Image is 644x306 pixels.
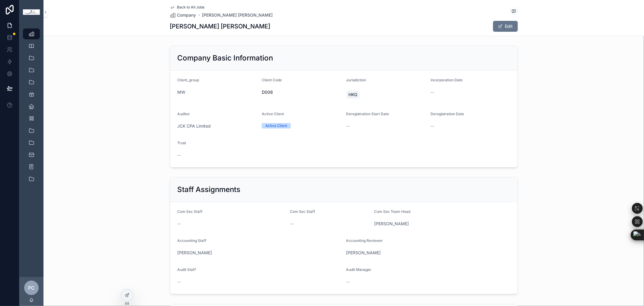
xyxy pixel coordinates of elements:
[178,279,181,285] span: --
[178,123,211,129] a: JCK CPA Limited
[290,209,315,214] span: Com Sec Staff
[262,112,284,116] span: Active Client
[265,123,287,129] div: Active Client
[23,9,40,15] img: App logo
[290,221,293,227] span: --
[346,267,371,272] span: Audit Manager
[28,284,35,291] span: PC
[170,5,205,10] a: Back to All Jobs
[178,53,273,63] h2: Company Basic Information
[346,78,366,82] span: Jurisdiction
[262,78,282,82] span: Client Code
[346,112,389,116] span: Deregistration Start Date
[374,209,411,214] span: Com Sec Team Head
[346,279,350,285] span: --
[177,12,196,18] span: Company
[493,21,518,32] button: Edit
[178,238,207,243] span: Accounting Staff
[178,209,203,214] span: Com Sec Staff
[431,123,434,129] span: --
[346,250,381,256] a: [PERSON_NAME]
[178,152,181,158] span: --
[431,89,434,95] span: --
[178,221,181,227] span: --
[170,22,271,31] h1: [PERSON_NAME] [PERSON_NAME]
[262,89,341,95] span: D008
[374,221,409,227] a: [PERSON_NAME]
[177,5,205,10] span: Back to All Jobs
[431,78,463,82] span: Incorporation Date
[178,250,212,256] a: [PERSON_NAME]
[431,112,464,116] span: Deregistration Date
[202,12,273,18] a: [PERSON_NAME] [PERSON_NAME]
[178,185,241,194] h2: Staff Assignments
[178,78,199,82] span: Client_group
[178,112,190,116] span: Auditor
[349,92,357,98] span: HKG
[346,238,383,243] span: Accounting Reviewer
[178,141,186,145] span: Trust
[19,24,43,192] div: scrollable content
[346,123,350,129] span: --
[170,12,196,18] a: Company
[178,267,196,272] span: Audit Staff
[178,89,186,95] a: MW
